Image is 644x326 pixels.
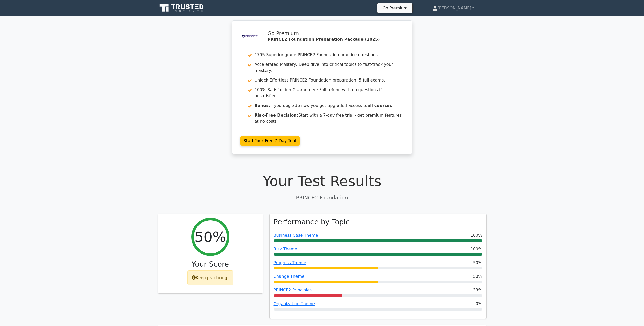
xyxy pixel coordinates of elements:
[473,260,482,266] span: 50%
[420,3,487,13] a: [PERSON_NAME]
[158,172,487,189] h1: Your Test Results
[162,260,259,269] h3: Your Score
[471,232,482,238] span: 100%
[274,247,297,251] a: Risk Theme
[274,233,318,238] a: Business Case Theme
[194,228,226,245] h2: 50%
[274,260,306,265] a: Progress Theme
[274,288,312,292] a: PRINCE2 Principles
[274,218,350,226] h3: Performance by Topic
[158,194,487,201] p: PRINCE2 Foundation
[473,287,482,293] span: 33%
[187,270,233,285] div: Keep practicing!
[476,301,482,307] span: 0%
[274,274,305,279] a: Change Theme
[471,246,482,252] span: 100%
[274,301,315,306] a: Organization Theme
[473,273,482,280] span: 50%
[379,5,410,11] a: Go Premium
[240,136,300,146] a: Start Your Free 7-Day Trial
